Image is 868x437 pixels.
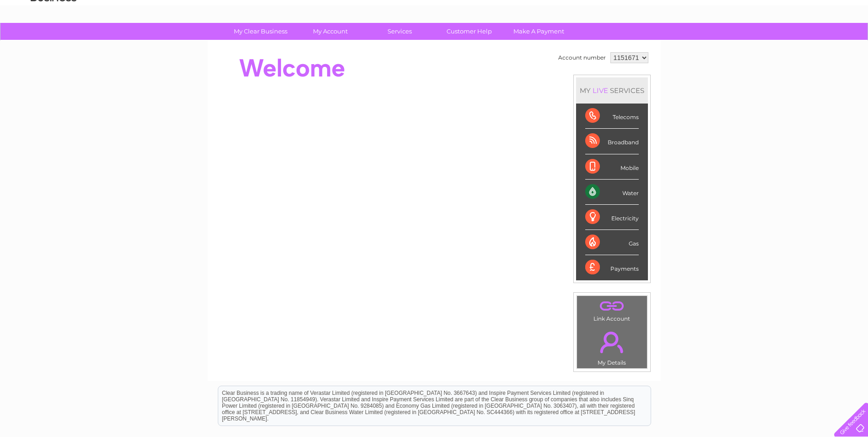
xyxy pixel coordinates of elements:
[788,39,802,46] a: Blog
[577,295,647,324] td: Link Account
[695,5,759,16] a: 0333 014 3131
[223,23,298,40] a: My Clear Business
[585,129,639,154] div: Broadband
[30,24,77,52] img: logo.png
[730,39,750,46] a: Energy
[579,298,645,314] a: .
[585,205,639,230] div: Electricity
[431,23,507,40] a: Customer Help
[292,23,368,40] a: My Account
[362,23,437,40] a: Services
[577,324,647,369] td: My Details
[585,104,639,129] div: Telecoms
[556,50,608,66] td: Account number
[755,39,783,46] a: Telecoms
[585,255,639,280] div: Payments
[591,86,610,95] div: LIVE
[585,180,639,205] div: Water
[218,5,651,44] div: Clear Business is a trading name of Verastar Limited (registered in [GEOGRAPHIC_DATA] No. 3667643...
[807,39,830,46] a: Contact
[838,39,859,46] a: Log out
[585,154,639,180] div: Mobile
[579,326,645,358] a: .
[707,39,724,46] a: Water
[585,230,639,255] div: Gas
[576,77,648,104] div: MY SERVICES
[501,23,577,40] a: Make A Payment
